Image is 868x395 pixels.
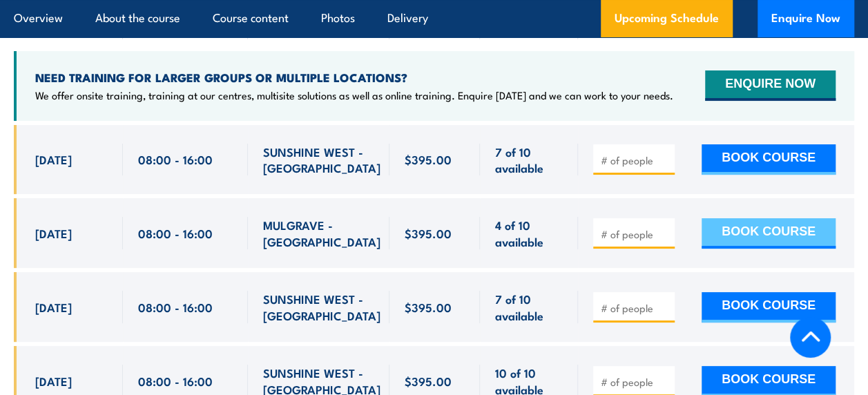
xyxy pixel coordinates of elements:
[263,291,380,323] span: SUNSHINE WEST - [GEOGRAPHIC_DATA]
[702,144,836,175] button: BOOK COURSE
[405,373,452,389] span: $395.00
[601,301,670,315] input: # of people
[702,292,836,322] button: BOOK COURSE
[601,227,670,241] input: # of people
[35,373,72,389] span: [DATE]
[35,151,72,167] span: [DATE]
[138,151,213,167] span: 08:00 - 16:00
[702,218,836,249] button: BOOK COURSE
[495,291,563,323] span: 7 of 10 available
[405,299,452,315] span: $395.00
[35,70,673,85] h4: NEED TRAINING FOR LARGER GROUPS OR MULTIPLE LOCATIONS?
[405,225,452,241] span: $395.00
[138,299,213,315] span: 08:00 - 16:00
[405,151,452,167] span: $395.00
[263,144,380,176] span: SUNSHINE WEST - [GEOGRAPHIC_DATA]
[495,217,563,249] span: 4 of 10 available
[601,375,670,389] input: # of people
[138,373,213,389] span: 08:00 - 16:00
[138,225,213,241] span: 08:00 - 16:00
[495,144,563,176] span: 7 of 10 available
[35,88,673,102] p: We offer onsite training, training at our centres, multisite solutions as well as online training...
[705,70,836,101] button: ENQUIRE NOW
[263,217,380,249] span: MULGRAVE - [GEOGRAPHIC_DATA]
[601,153,670,167] input: # of people
[35,299,72,315] span: [DATE]
[35,225,72,241] span: [DATE]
